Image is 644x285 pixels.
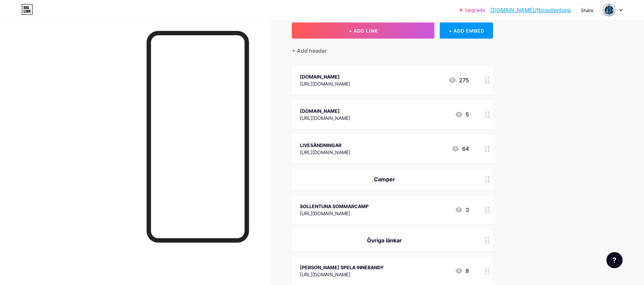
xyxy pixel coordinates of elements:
[300,236,469,244] div: Övriga länkar
[349,28,378,34] span: + ADD LINK
[460,7,485,13] a: Upgrade
[300,264,384,271] div: [PERSON_NAME] SPELA INNEBANDY
[300,73,350,80] div: [DOMAIN_NAME]
[448,76,469,84] div: 275
[300,142,350,149] div: LIVESÄNDNINGAR
[300,107,350,114] div: [DOMAIN_NAME]
[300,271,384,278] div: [URL][DOMAIN_NAME]
[440,22,493,39] div: + ADD EMBED
[455,267,469,275] div: 8
[490,6,571,14] a: [DOMAIN_NAME]/fbcsollentuna
[292,47,327,55] div: + Add header
[300,203,369,210] div: SOLLENTUNA SOMMARCAMP
[300,175,469,183] div: Camper
[581,7,593,14] div: Share
[455,110,469,118] div: 5
[300,114,350,122] div: [URL][DOMAIN_NAME]
[451,145,469,153] div: 64
[603,4,615,16] img: Anders Schough
[300,80,350,87] div: [URL][DOMAIN_NAME]
[300,210,369,217] div: [URL][DOMAIN_NAME]
[292,22,434,39] button: + ADD LINK
[300,149,350,156] div: [URL][DOMAIN_NAME]
[455,206,469,214] div: 3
